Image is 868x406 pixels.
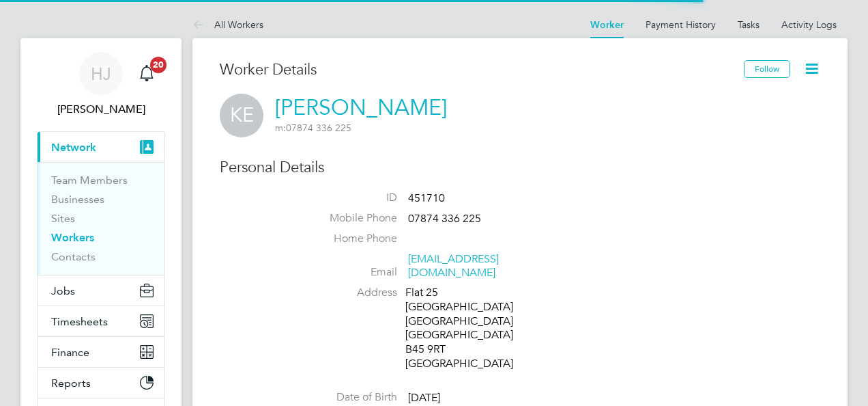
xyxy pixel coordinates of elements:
[133,52,160,96] a: 20
[51,346,89,359] span: Finance
[590,19,624,31] a: Worker
[302,390,397,405] label: Date of Birth
[51,377,91,390] span: Reports
[51,231,94,244] a: Workers
[275,122,286,134] span: m:
[51,193,104,206] a: Businesses
[781,18,837,31] a: Activity Logs
[302,191,397,205] label: ID
[744,60,790,78] button: Follow
[37,52,165,118] a: HJ[PERSON_NAME]
[646,18,716,31] a: Payment History
[408,252,499,280] a: [EMAIL_ADDRESS][DOMAIN_NAME]
[408,391,440,405] span: [DATE]
[38,368,164,398] button: Reports
[51,141,96,154] span: Network
[302,265,397,280] label: Email
[738,18,759,31] a: Tasks
[192,18,263,31] a: All Workers
[302,232,397,246] label: Home Phone
[38,162,164,275] div: Network
[51,212,75,225] a: Sites
[302,211,397,226] label: Mobile Phone
[220,158,820,178] h3: Personal Details
[275,122,351,134] span: 07874 336 225
[150,57,167,73] span: 20
[91,65,111,83] span: HJ
[38,275,164,306] button: Jobs
[51,250,96,263] a: Contacts
[408,212,481,226] span: 07874 336 225
[38,337,164,367] button: Finance
[302,286,397,300] label: Address
[51,284,75,297] span: Jobs
[38,132,164,162] button: Network
[38,306,164,336] button: Timesheets
[220,94,263,137] span: KE
[51,174,128,187] a: Team Members
[405,286,535,371] div: Flat 25 [GEOGRAPHIC_DATA] [GEOGRAPHIC_DATA] [GEOGRAPHIC_DATA] B45 9RT [GEOGRAPHIC_DATA]
[51,315,108,328] span: Timesheets
[220,60,744,80] h3: Worker Details
[275,94,447,121] a: [PERSON_NAME]
[408,191,445,205] span: 451710
[37,101,165,118] span: Holly Jones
